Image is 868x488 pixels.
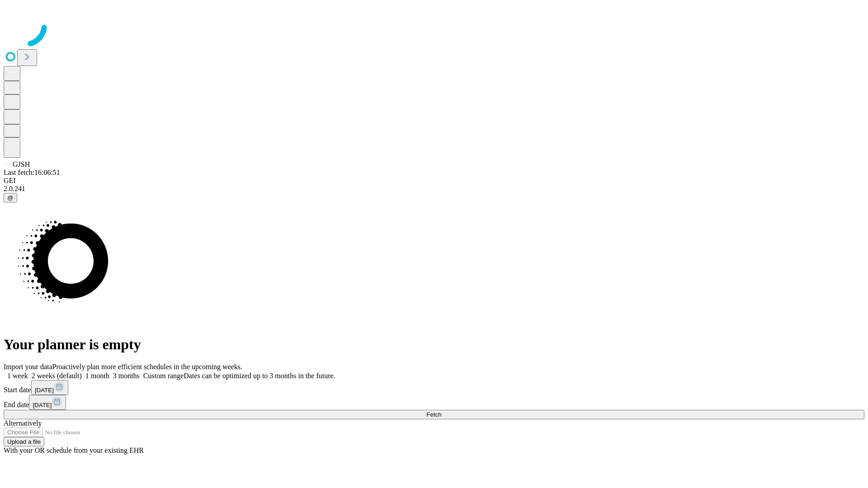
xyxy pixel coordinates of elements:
[32,372,82,380] span: 2 weeks (default)
[4,336,864,353] h1: Your planner is empty
[13,160,30,168] span: GJSH
[35,387,54,394] span: [DATE]
[29,395,66,410] button: [DATE]
[143,372,184,380] span: Custom range
[184,372,335,380] span: Dates can be optimized up to 3 months in the future.
[4,419,42,427] span: Alternatively
[4,437,44,446] button: Upload a file
[426,411,441,418] span: Fetch
[4,380,864,395] div: Start date
[52,363,242,371] span: Proactively plan more efficient schedules in the upcoming weeks.
[113,372,140,380] span: 3 months
[4,446,144,454] span: With your OR schedule from your existing EHR
[7,194,14,201] span: @
[4,395,864,410] div: End date
[7,372,28,380] span: 1 week
[4,363,52,371] span: Import your data
[85,372,109,380] span: 1 month
[4,185,864,193] div: 2.0.241
[4,177,864,185] div: GEI
[4,193,17,202] button: @
[4,410,864,419] button: Fetch
[31,380,68,395] button: [DATE]
[33,402,52,408] span: [DATE]
[4,169,60,176] span: Last fetch: 16:06:51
